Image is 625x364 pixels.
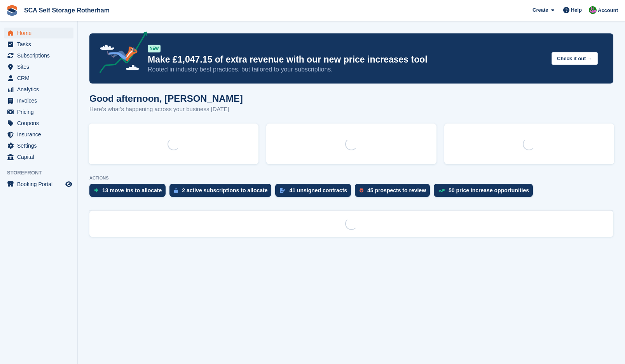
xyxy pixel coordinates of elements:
[17,140,64,151] span: Settings
[4,95,73,106] a: menu
[17,73,64,84] span: CRM
[598,7,618,14] span: Account
[174,188,178,193] img: active_subscription_to_allocate_icon-d502201f5373d7db506a760aba3b589e785aa758c864c3986d89f69b8ff3...
[17,106,64,117] span: Pricing
[4,129,73,140] a: menu
[89,184,169,201] a: 13 move ins to allocate
[4,61,73,72] a: menu
[4,28,73,38] a: menu
[589,6,597,14] img: Sarah Race
[17,129,64,140] span: Insurance
[4,118,73,129] a: menu
[280,188,285,193] img: contract_signature_icon-13c848040528278c33f63329250d36e43548de30e8caae1d1a13099fd9432cc5.svg
[4,152,73,162] a: menu
[93,31,147,76] img: price-adjustments-announcement-icon-8257ccfd72463d97f412b2fc003d46551f7dbcb40ab6d574587a9cd5c0d94...
[89,105,243,114] p: Here's what's happening across your business [DATE]
[182,187,267,193] div: 2 active subscriptions to allocate
[7,169,77,177] span: Storefront
[169,184,275,201] a: 2 active subscriptions to allocate
[6,5,18,16] img: stora-icon-8386f47178a22dfd0bd8f6a31ec36ba5ce8667c1dd55bd0f319d3a0aa187defe.svg
[552,52,598,65] button: Check it out →
[148,65,545,74] p: Rooted in industry best practices, but tailored to your subscriptions.
[21,4,113,17] a: SCA Self Storage Rotherham
[4,39,73,50] a: menu
[367,187,426,193] div: 45 prospects to review
[17,28,64,38] span: Home
[4,50,73,61] a: menu
[355,184,434,201] a: 45 prospects to review
[4,106,73,117] a: menu
[89,93,243,104] h1: Good afternoon, [PERSON_NAME]
[17,118,64,129] span: Coupons
[17,84,64,95] span: Analytics
[289,187,347,193] div: 41 unsigned contracts
[64,179,73,189] a: Preview store
[17,152,64,162] span: Capital
[17,39,64,50] span: Tasks
[17,179,64,190] span: Booking Portal
[94,188,98,193] img: move_ins_to_allocate_icon-fdf77a2bb77ea45bf5b3d319d69a93e2d87916cf1d5bf7949dd705db3b84f3ca.svg
[449,187,529,193] div: 50 price increase opportunities
[4,73,73,84] a: menu
[148,45,161,52] div: NEW
[17,95,64,106] span: Invoices
[571,6,582,14] span: Help
[4,84,73,95] a: menu
[4,140,73,151] a: menu
[532,6,548,14] span: Create
[148,54,545,65] p: Make £1,047.15 of extra revenue with our new price increases tool
[275,184,355,201] a: 41 unsigned contracts
[438,189,445,192] img: price_increase_opportunities-93ffe204e8149a01c8c9dc8f82e8f89637d9d84a8eef4429ea346261dce0b2c0.svg
[17,50,64,61] span: Subscriptions
[434,184,537,201] a: 50 price increase opportunities
[360,188,363,193] img: prospect-51fa495bee0391a8d652442698ab0144808aea92771e9ea1ae160a38d050c398.svg
[102,187,162,193] div: 13 move ins to allocate
[4,179,73,190] a: menu
[89,176,613,181] p: ACTIONS
[17,61,64,72] span: Sites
